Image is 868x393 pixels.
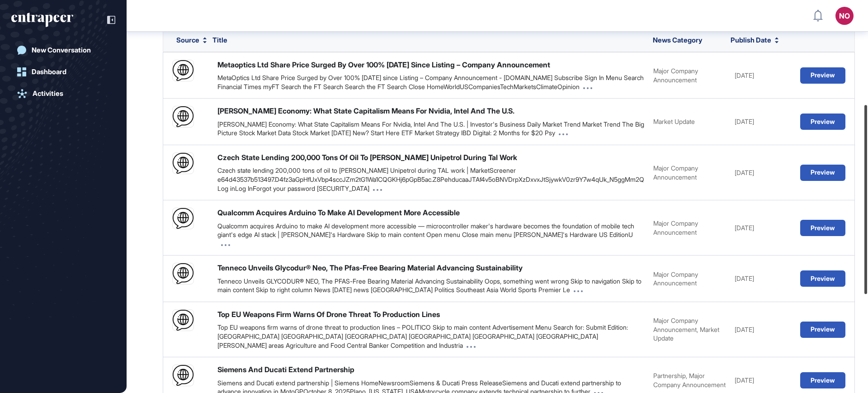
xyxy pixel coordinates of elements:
[173,153,193,174] img: placeholder.png
[176,37,207,44] button: Source
[735,376,791,385] div: [DATE]
[653,164,726,181] div: Major Company Announcement
[735,325,791,334] div: [DATE]
[217,263,523,273] div: Tenneco Unveils Glycodur® Neo, The Pfas-Free Bearing Material Advancing Sustainability
[653,219,726,237] div: Major Company Announcement
[217,365,354,374] div: Siemens And Ducati Extend Partnership
[173,310,193,331] img: placeholder.png
[800,372,845,388] button: Preview
[735,168,791,177] div: [DATE]
[735,223,791,232] div: [DATE]
[653,316,726,343] div: Major Company Announcement, Market Update
[11,85,115,103] a: Activities
[217,222,644,248] div: Qualcomm acquires Arduino to make AI development more accessible — microcontroller maker's hardwa...
[800,114,845,130] button: Preview
[835,7,854,25] button: NO
[173,60,193,81] img: placeholder.png
[217,152,517,162] div: Czech State Lending 200,000 Tons Of Oil To [PERSON_NAME] Unipetrol During Tal Work
[173,106,193,127] img: placeholder.png
[735,117,791,126] div: [DATE]
[653,36,702,44] span: News Category
[800,322,845,338] button: Preview
[32,46,91,54] div: New Conversation
[173,365,193,386] img: placeholder.png
[731,37,778,44] button: Publish Date
[32,68,66,76] div: Dashboard
[800,270,845,287] button: Preview
[653,270,726,288] div: Major Company Announcement
[217,73,644,91] div: MetaOptics Ltd Share Price Surged by Over 100% [DATE] since Listing – Company Announcement - [DOM...
[33,90,63,98] div: Activities
[173,208,193,229] img: placeholder.png
[217,309,440,319] div: Top EU Weapons Firm Warns Of Drone Threat To Production Lines
[217,120,644,137] div: [PERSON_NAME] Economy: What State Capitalism Means For Nvidia, Intel And The U.S. | Investor's Bu...
[653,371,726,389] div: Partnership, Major Company Announcement
[11,41,115,59] a: New Conversation
[11,13,73,27] div: entrapeer-logo
[11,63,115,81] a: Dashboard
[731,37,771,43] span: Publish Date
[217,208,460,218] div: Qualcomm Acquires Arduino To Make AI Development More Accessible
[653,117,726,126] div: Market Update
[217,277,644,294] div: Tenneco Unveils GLYCODUR® NEO, The PFAS-Free Bearing Material Advancing Sustainability Oops, some...
[800,67,845,84] button: Preview
[735,274,791,283] div: [DATE]
[217,323,644,350] div: Top EU weapons firm warns of drone threat to production lines – POLITICO Skip to main content Adv...
[217,106,514,116] div: [PERSON_NAME] Economy: What State Capitalism Means For Nvidia, Intel And The U.S.
[173,263,193,284] img: placeholder.png
[212,36,227,44] span: Title
[176,37,199,43] span: Source
[217,60,550,70] div: Metaoptics Ltd Share Price Surged By Over 100% [DATE] Since Listing – Company Announcement
[653,66,726,84] div: Major Company Announcement
[217,166,644,193] div: Czech state lending 200,000 tons of oil to [PERSON_NAME] Unipetrol during TAL work | MarketScreen...
[800,165,845,181] button: Preview
[735,71,791,80] div: [DATE]
[800,220,845,236] button: Preview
